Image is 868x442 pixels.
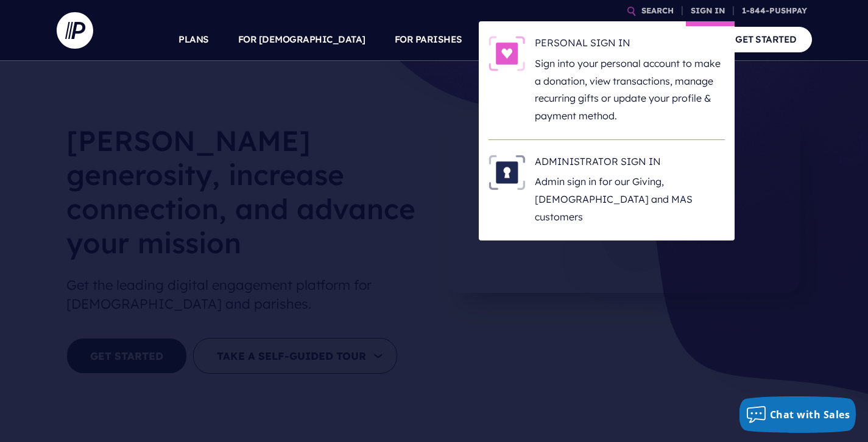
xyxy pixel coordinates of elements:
img: ADMINISTRATOR SIGN IN - Illustration [489,155,525,190]
img: PERSONAL SIGN IN - Illustration [489,36,525,71]
p: Admin sign in for our Giving, [DEMOGRAPHIC_DATA] and MAS customers [535,173,725,225]
a: PERSONAL SIGN IN - Illustration PERSONAL SIGN IN Sign into your personal account to make a donati... [489,36,725,125]
a: PLANS [178,18,209,61]
a: SOLUTIONS [492,18,546,61]
a: GET STARTED [720,27,812,52]
a: COMPANY [646,18,691,61]
span: Chat with Sales [770,408,850,421]
a: FOR PARISHES [395,18,462,61]
button: Chat with Sales [739,396,856,433]
a: EXPLORE [574,18,617,61]
p: Sign into your personal account to make a donation, view transactions, manage recurring gifts or ... [535,55,725,125]
h6: ADMINISTRATOR SIGN IN [535,155,725,173]
a: ADMINISTRATOR SIGN IN - Illustration ADMINISTRATOR SIGN IN Admin sign in for our Giving, [DEMOGRA... [489,155,725,226]
h6: PERSONAL SIGN IN [535,36,725,54]
a: FOR [DEMOGRAPHIC_DATA] [238,18,365,61]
